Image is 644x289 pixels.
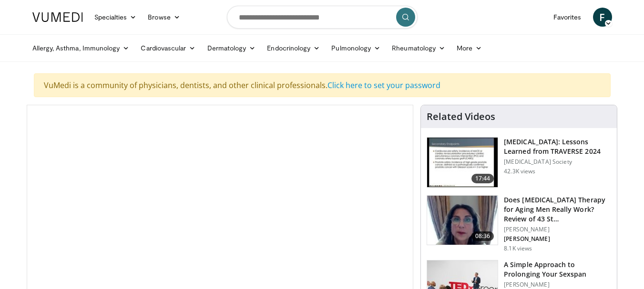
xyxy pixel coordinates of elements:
p: [MEDICAL_DATA] Society [504,158,611,166]
h3: [MEDICAL_DATA]: Lessons Learned from TRAVERSE 2024 [504,137,611,156]
a: Click here to set your password [327,80,440,90]
div: VuMedi is a community of physicians, dentists, and other clinical professionals. [34,73,611,97]
span: 17:44 [471,174,494,183]
a: Cardiovascular [135,39,201,58]
p: [PERSON_NAME] [504,235,611,243]
img: 1317c62a-2f0d-4360-bee0-b1bff80fed3c.150x105_q85_crop-smart_upscale.jpg [427,138,498,187]
a: Pulmonology [326,39,386,58]
img: 4d4bce34-7cbb-4531-8d0c-5308a71d9d6c.150x105_q85_crop-smart_upscale.jpg [427,196,498,245]
a: Specialties [89,8,143,27]
a: 17:44 [MEDICAL_DATA]: Lessons Learned from TRAVERSE 2024 [MEDICAL_DATA] Society 42.3K views [427,137,611,188]
a: Rheumatology [386,39,451,58]
h3: Does [MEDICAL_DATA] Therapy for Aging Men Really Work? Review of 43 St… [504,195,611,224]
a: Dermatology [202,39,262,58]
h4: Related Videos [427,111,495,122]
a: More [451,39,488,58]
img: VuMedi Logo [32,12,83,22]
a: F [593,8,612,27]
a: 08:36 Does [MEDICAL_DATA] Therapy for Aging Men Really Work? Review of 43 St… [PERSON_NAME] [PERS... [427,195,611,252]
p: [PERSON_NAME] [504,281,611,289]
a: Endocrinology [261,39,326,58]
p: [PERSON_NAME] [504,226,611,233]
a: Allergy, Asthma, Immunology [27,39,135,58]
h3: A Simple Approach to Prolonging Your Sexspan [504,260,611,279]
p: 42.3K views [504,168,535,175]
input: Search topics, interventions [227,6,418,29]
p: 8.1K views [504,245,532,252]
span: 08:36 [471,231,494,241]
a: Browse [142,8,186,27]
a: Favorites [548,8,587,27]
